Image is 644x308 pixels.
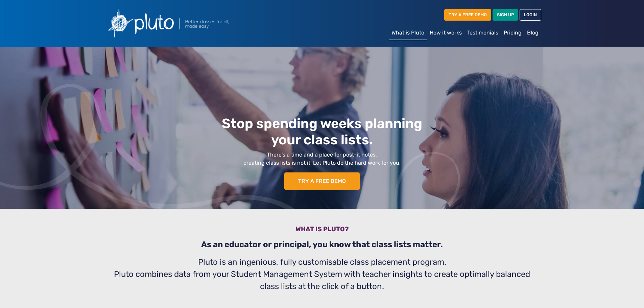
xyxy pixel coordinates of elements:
[464,26,501,40] a: Testimonials
[284,172,360,190] a: TRY A FREE DEMO
[389,26,427,40] a: What is Pluto
[97,151,548,167] p: There’s a time and a place for post-it notes, creating class lists is not it! Let Pluto do the ha...
[107,256,537,292] p: Pluto is an ingenious, fully customisable class placement program. Pluto combines data from your ...
[201,240,443,249] b: As an educator or principal, you know that class lists matter.
[524,26,541,40] a: Blog
[97,116,548,148] h1: Stop spending weeks planning your class lists.
[444,9,491,20] a: TRY A FREE DEMO
[520,9,541,20] a: LOGIN
[107,225,537,236] h3: What is pluto?
[501,26,524,40] a: Pricing
[493,9,518,20] a: SIGN UP
[427,26,464,40] a: How it works
[103,5,265,41] img: Pluto logo with the text Better classes for all, made easy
